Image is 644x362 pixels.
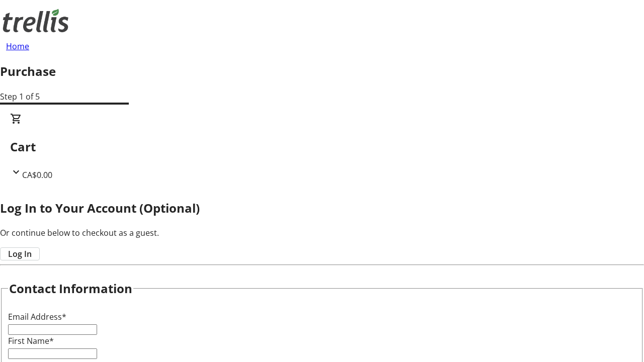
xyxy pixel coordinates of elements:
[9,280,132,298] h2: Contact Information
[8,248,32,260] span: Log In
[8,335,54,346] label: First Name*
[10,138,634,156] h2: Cart
[10,113,634,181] div: CartCA$0.00
[22,169,52,180] span: CA$0.00
[8,311,66,322] label: Email Address*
